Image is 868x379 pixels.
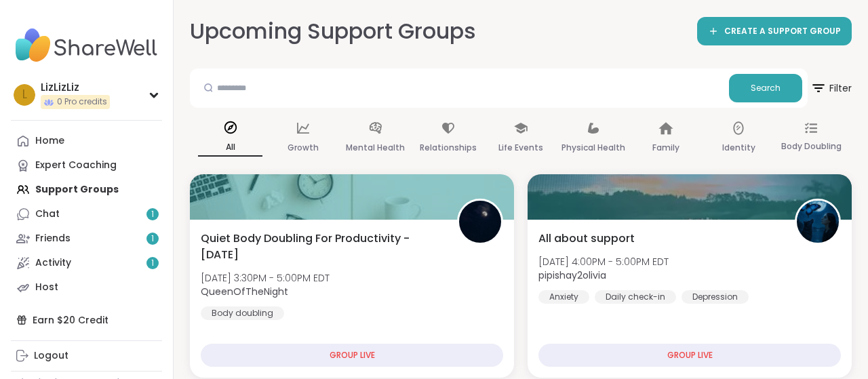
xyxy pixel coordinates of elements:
a: Expert Coaching [11,153,162,178]
button: Filter [810,68,852,108]
div: Logout [34,349,68,363]
a: CREATE A SUPPORT GROUP [697,17,852,45]
span: Search [751,82,781,94]
div: Body doubling [201,306,284,320]
div: Earn $20 Credit [11,308,162,332]
span: 0 Pro credits [57,96,107,108]
span: L [22,86,27,104]
p: Body Doubling [781,138,842,155]
a: Host [11,275,162,300]
p: Life Events [498,140,543,156]
button: Search [729,74,802,102]
a: Home [11,129,162,153]
a: Chat1 [11,202,162,226]
span: Filter [810,72,852,104]
span: CREATE A SUPPORT GROUP [724,26,841,37]
span: 1 [151,258,154,269]
div: Home [35,134,64,148]
b: pipishay2olivia [538,268,606,282]
a: Activity1 [11,251,162,275]
div: Friends [35,232,71,245]
div: Activity [35,256,71,270]
p: Family [652,140,679,156]
div: LizLizLiz [41,80,110,95]
p: All [198,139,262,157]
p: Identity [722,140,755,156]
div: Daily check-in [595,290,676,304]
img: ShareWell Nav Logo [11,22,162,69]
div: Depression [682,290,749,304]
div: GROUP LIVE [538,344,841,367]
h2: Upcoming Support Groups [190,16,476,47]
p: Relationships [420,140,477,156]
a: Friends1 [11,226,162,251]
span: 1 [151,209,154,220]
span: Quiet Body Doubling For Productivity - [DATE] [201,231,442,263]
div: GROUP LIVE [201,344,503,367]
div: Chat [35,207,60,221]
div: Expert Coaching [35,159,117,172]
div: Host [35,281,58,294]
span: 1 [151,233,154,245]
p: Mental Health [346,140,405,156]
p: Growth [288,140,319,156]
p: Physical Health [561,140,625,156]
a: Logout [11,344,162,368]
img: pipishay2olivia [797,201,839,243]
span: All about support [538,231,635,247]
img: QueenOfTheNight [459,201,501,243]
div: Anxiety [538,290,589,304]
span: [DATE] 3:30PM - 5:00PM EDT [201,271,330,285]
b: QueenOfTheNight [201,285,288,298]
span: [DATE] 4:00PM - 5:00PM EDT [538,255,669,268]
